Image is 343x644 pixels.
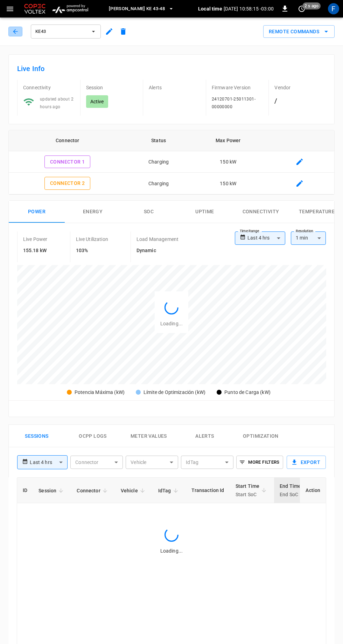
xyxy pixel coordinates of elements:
[9,130,126,151] th: Connector
[9,201,65,223] button: Power
[247,231,285,245] div: Last 4 hrs
[186,478,230,503] th: Transaction Id
[126,130,191,151] th: Status
[76,236,108,243] p: Live Utilization
[90,98,104,105] p: Active
[136,236,178,243] p: Load Management
[160,321,183,326] span: Loading...
[233,425,289,447] button: Optimization
[236,482,260,499] div: Start Time
[198,5,222,12] p: Local time
[106,2,177,16] button: [PERSON_NAME] KE 43-48
[77,486,109,495] span: Connector
[177,201,233,223] button: Uptime
[224,389,271,396] div: Punto de Carga (kW)
[328,3,339,14] div: profile-icon
[50,2,91,15] img: ampcontrol.io logo
[38,486,65,495] span: Session
[224,5,274,12] p: [DATE] 10:58:15 -03:00
[280,490,301,499] p: End SoC
[40,97,73,109] span: updated about 2 hours ago
[191,130,265,151] th: Max Power
[212,97,255,109] span: 24120701-25011301-00000000
[191,173,265,194] td: 150 kW
[240,228,259,234] label: Time Range
[136,247,178,255] h6: Dynamic
[9,130,334,194] table: connector table
[86,84,138,91] p: Session
[35,28,87,36] span: KE43
[274,84,326,91] p: Vendor
[236,490,260,499] p: Start SoC
[126,151,191,173] td: Charging
[23,247,48,255] h6: 155.18 kW
[263,25,335,38] div: remote commands options
[121,486,147,495] span: Vehicle
[65,425,121,447] button: Ocpp logs
[23,2,47,15] img: Customer Logo
[296,228,313,234] label: Resolution
[296,3,307,14] button: set refresh interval
[65,201,121,223] button: Energy
[23,84,75,91] p: Connectivity
[17,63,326,74] h6: Live Info
[17,478,33,503] th: ID
[126,173,191,194] td: Charging
[263,25,335,38] button: Remote Commands
[149,84,200,91] p: Alerts
[30,456,68,469] div: Last 4 hrs
[121,201,177,223] button: SOC
[23,236,48,243] p: Live Power
[109,5,165,13] span: [PERSON_NAME] KE 43-48
[233,201,289,223] button: Connectivity
[177,425,233,447] button: Alerts
[302,2,321,9] span: 2 s ago
[280,482,310,499] span: End TimeEnd SoC
[44,177,90,190] button: Connector 2
[75,389,125,396] div: Potencia Máxima (kW)
[158,486,180,495] span: IdTag
[143,389,205,396] div: Límite de Optimización (kW)
[76,247,108,255] h6: 103%
[236,456,283,469] button: More Filters
[274,95,326,106] h6: /
[300,478,326,503] th: Action
[191,151,265,173] td: 150 kW
[280,482,301,499] div: End Time
[287,456,326,469] button: Export
[31,25,101,39] button: KE43
[44,155,90,168] button: Connector 1
[9,425,65,447] button: Sessions
[236,482,269,499] span: Start TimeStart SoC
[160,548,183,554] span: Loading...
[291,231,326,245] div: 1 min
[212,84,263,91] p: Firmware Version
[121,425,177,447] button: Meter Values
